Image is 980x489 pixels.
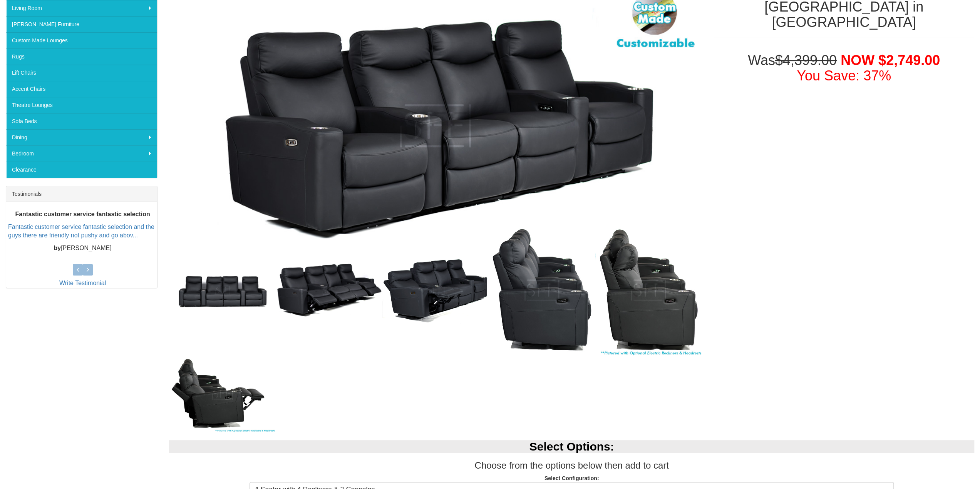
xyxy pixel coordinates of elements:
[6,16,157,32] a: [PERSON_NAME] Furniture
[8,244,157,253] p: [PERSON_NAME]
[6,81,157,97] a: Accent Chairs
[59,280,106,286] a: Write Testimonial
[8,224,154,239] a: Fantastic customer service fantastic selection and the guys there are friendly not pushy and go a...
[714,53,974,83] h1: Was
[6,162,157,178] a: Clearance
[54,245,61,252] b: by
[775,52,837,68] del: $4,399.00
[6,186,157,202] div: Testimonials
[841,52,940,68] span: NOW $2,749.00
[6,48,157,65] a: Rugs
[6,145,157,162] a: Bedroom
[544,475,599,481] strong: Select Configuration:
[529,440,614,453] b: Select Options:
[6,32,157,48] a: Custom Made Lounges
[6,97,157,113] a: Theatre Lounges
[797,68,891,83] font: You Save: 37%
[6,113,157,129] a: Sofa Beds
[15,211,150,217] b: Fantastic customer service fantastic selection
[6,65,157,81] a: Lift Chairs
[169,461,974,471] h3: Choose from the options below then add to cart
[6,129,157,145] a: Dining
